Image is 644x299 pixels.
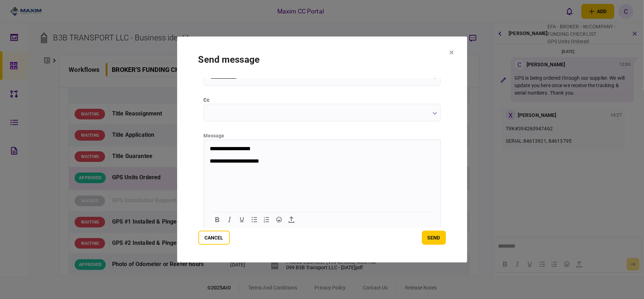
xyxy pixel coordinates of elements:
[204,96,441,104] label: cc
[204,140,440,211] iframe: Rich Text Area
[422,231,446,245] button: send
[204,104,441,122] input: cc
[3,6,144,12] body: Rich Text Area. Press ALT-0 for help.
[211,215,223,225] button: Bold
[273,215,285,225] button: Emojis
[198,231,230,245] button: Cancel
[261,215,273,225] button: Numbered list
[236,215,248,225] button: Underline
[248,215,260,225] button: Bullet list
[224,215,236,225] button: Italic
[198,54,446,65] h1: send message
[204,132,441,140] div: message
